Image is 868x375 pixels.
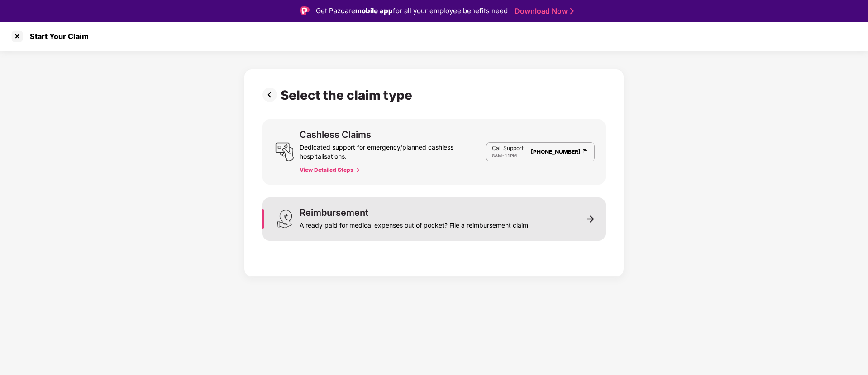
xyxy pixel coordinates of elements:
[316,5,508,16] div: Get Pazcare for all your employee benefits need
[582,148,589,156] img: Clipboard Icon
[587,215,595,223] img: svg+xml;base64,PHN2ZyB3aWR0aD0iMTEiIGhlaWdodD0iMTEiIHZpZXdCb3g9IjAgMCAxMSAxMSIgZmlsbD0ibm9uZSIgeG...
[300,208,368,217] div: Reimbursement
[262,88,281,102] img: svg+xml;base64,PHN2ZyBpZD0iUHJldi0zMngzMiIgeG1sbnM9Imh0dHA6Ly93d3cudzMub3JnLzIwMDAvc3ZnIiB3aWR0aD...
[275,209,294,229] img: svg+xml;base64,PHN2ZyB3aWR0aD0iMjQiIGhlaWdodD0iMzEiIHZpZXdCb3g9IjAgMCAyNCAzMSIgZmlsbD0ibm9uZSIgeG...
[300,6,310,15] img: Logo
[531,148,581,155] a: [PHONE_NUMBER]
[300,166,360,174] button: View Detailed Steps ->
[355,6,393,15] strong: mobile app
[492,152,524,159] div: -
[505,153,517,158] span: 11PM
[281,88,416,103] div: Select the claim type
[24,32,89,41] div: Start Your Claim
[515,6,571,16] a: Download Now
[300,217,530,230] div: Already paid for medical expenses out of pocket? File a reimbursement claim.
[300,130,371,139] div: Cashless Claims
[492,153,502,158] span: 8AM
[492,145,524,152] p: Call Support
[570,6,574,16] img: Stroke
[300,139,486,161] div: Dedicated support for emergency/planned cashless hospitalisations.
[275,142,294,161] img: svg+xml;base64,PHN2ZyB3aWR0aD0iMjQiIGhlaWdodD0iMjUiIHZpZXdCb3g9IjAgMCAyNCAyNSIgZmlsbD0ibm9uZSIgeG...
